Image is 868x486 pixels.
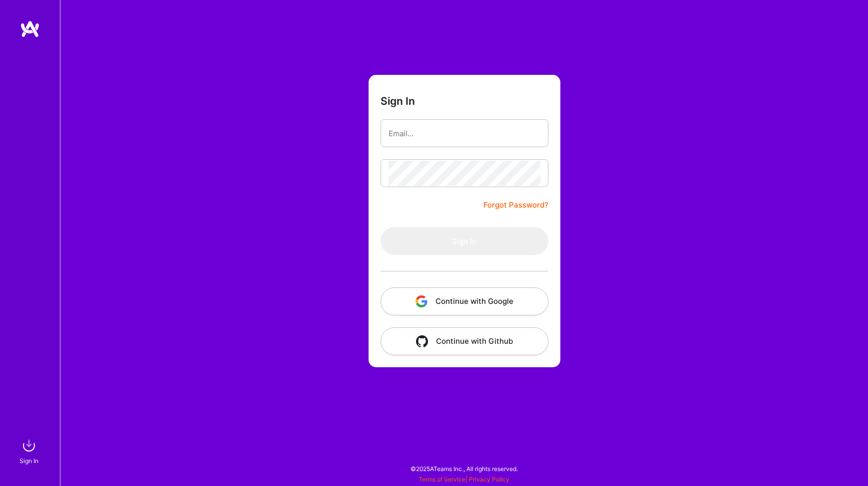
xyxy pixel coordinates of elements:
[381,287,548,315] button: Continue with Google
[19,456,38,466] div: Sign In
[21,436,39,466] a: sign inSign In
[416,295,428,307] img: icon
[20,20,40,38] img: logo
[416,335,428,347] img: icon
[419,476,465,483] a: Terms of Service
[381,327,548,355] button: Continue with Github
[483,199,548,211] a: Forgot Password?
[60,456,868,481] div: © 2025 ATeams Inc., All rights reserved.
[19,436,39,456] img: sign in
[469,476,509,483] a: Privacy Policy
[381,227,548,255] button: Sign In
[389,121,540,146] input: Email...
[381,95,415,107] h3: Sign In
[419,476,509,483] span: |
